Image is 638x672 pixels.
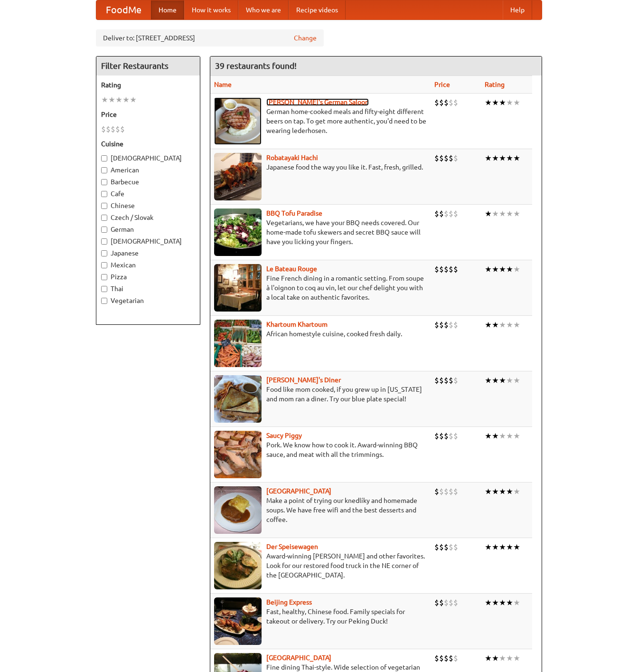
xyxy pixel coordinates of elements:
li: ★ [513,431,520,441]
li: ★ [101,95,108,105]
li: $ [439,542,444,552]
li: ★ [492,597,499,608]
input: Vegetarian [101,298,107,304]
li: $ [115,124,120,134]
input: Mexican [101,262,107,268]
li: $ [449,97,453,108]
li: ★ [506,264,513,274]
li: ★ [485,208,492,219]
li: $ [444,653,449,663]
a: Price [434,81,450,88]
a: Home [151,0,184,19]
p: Fine French dining in a romantic setting. From soupe à l'oignon to coq au vin, let our chef delig... [214,274,427,302]
li: $ [453,320,458,330]
li: ★ [499,375,506,386]
label: [DEMOGRAPHIC_DATA] [101,153,195,163]
li: $ [439,486,444,497]
li: $ [439,597,444,608]
li: ★ [108,95,115,105]
li: $ [444,542,449,552]
p: German home-cooked meals and fifty-eight different beers on tap. To get more authentic, you'd nee... [214,107,427,135]
li: ★ [492,153,499,163]
li: $ [453,97,458,108]
a: [GEOGRAPHIC_DATA] [266,654,331,662]
li: $ [120,124,125,134]
label: Cafe [101,189,195,199]
li: ★ [492,208,499,219]
label: Japanese [101,248,195,258]
input: American [101,167,107,173]
li: ★ [506,486,513,497]
p: Vegetarians, we have your BBQ needs covered. Our home-made tofu skewers and secret BBQ sauce will... [214,218,427,246]
b: [PERSON_NAME]'s Diner [266,376,341,384]
li: $ [439,431,444,441]
li: ★ [485,431,492,441]
li: ★ [499,153,506,163]
li: ★ [506,208,513,219]
li: ★ [499,208,506,219]
p: Make a point of trying our knedlíky and homemade soups. We have free wifi and the best desserts a... [214,496,427,524]
img: bateaurouge.jpg [214,264,262,312]
label: Chinese [101,201,195,210]
img: beijing.jpg [214,597,262,645]
li: $ [444,597,449,608]
li: ★ [513,375,520,386]
input: Japanese [101,250,107,256]
a: FoodMe [96,0,151,19]
li: ★ [492,375,499,386]
li: $ [453,264,458,274]
li: ★ [485,320,492,330]
li: ★ [485,264,492,274]
li: $ [444,264,449,274]
b: BBQ Tofu Paradise [266,209,322,217]
input: Chinese [101,203,107,209]
b: Der Speisewagen [266,543,318,550]
li: $ [449,431,453,441]
li: ★ [492,97,499,108]
li: $ [434,97,439,108]
input: [DEMOGRAPHIC_DATA] [101,155,107,161]
li: ★ [492,320,499,330]
li: ★ [506,542,513,552]
label: Pizza [101,272,195,282]
label: Mexican [101,260,195,270]
a: Recipe videos [289,0,346,19]
li: ★ [499,320,506,330]
li: $ [444,375,449,386]
li: ★ [506,153,513,163]
label: [DEMOGRAPHIC_DATA] [101,237,195,246]
li: ★ [506,431,513,441]
label: Barbecue [101,177,195,187]
li: $ [101,124,106,134]
p: Pork. We know how to cook it. Award-winning BBQ sauce, and meat with all the trimmings. [214,440,427,459]
li: ★ [499,97,506,108]
li: ★ [485,542,492,552]
li: $ [453,431,458,441]
li: ★ [485,97,492,108]
li: $ [449,264,453,274]
b: [GEOGRAPHIC_DATA] [266,487,331,495]
p: Japanese food the way you like it. Fast, fresh, grilled. [214,162,427,172]
label: Vegetarian [101,296,195,305]
a: Beijing Express [266,598,312,606]
a: Robatayaki Hachi [266,154,318,161]
a: How it works [184,0,238,19]
li: ★ [485,375,492,386]
li: $ [444,320,449,330]
img: speisewagen.jpg [214,542,262,589]
li: $ [449,653,453,663]
li: $ [449,320,453,330]
img: sallys.jpg [214,375,262,423]
li: $ [434,542,439,552]
li: $ [449,375,453,386]
li: ★ [506,653,513,663]
a: Khartoum Khartoum [266,321,328,328]
li: $ [453,653,458,663]
li: ★ [485,653,492,663]
label: American [101,165,195,175]
li: $ [444,97,449,108]
p: Fast, healthy, Chinese food. Family specials for takeout or delivery. Try our Peking Duck! [214,607,427,626]
img: tofuparadise.jpg [214,208,262,256]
